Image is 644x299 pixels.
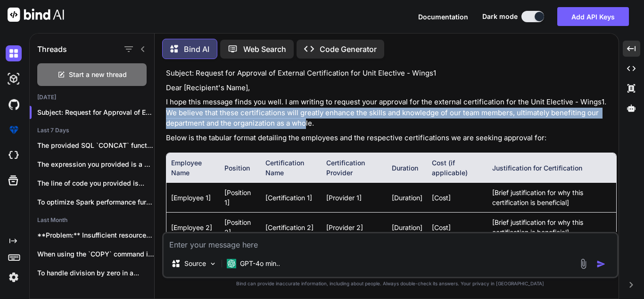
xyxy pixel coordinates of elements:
[261,213,322,242] td: [Certification 2]
[418,12,468,22] button: Documentation
[387,153,427,183] th: Duration
[37,249,154,259] p: When using the `COPY` command in a...
[184,43,209,55] p: Bind AI
[37,231,154,240] p: **Problem:** Insufficient resources for the IRAS lead...
[220,183,261,213] td: [Position 1]
[6,71,22,87] img: darkAi-studio
[243,43,286,55] p: Web Search
[322,213,387,242] td: [Provider 2]
[322,183,387,213] td: [Provider 1]
[487,153,616,183] th: Justification for Certification
[387,213,427,242] td: [Duration]
[220,153,261,183] th: Position
[6,45,22,61] img: darkChat
[6,122,22,138] img: premium
[166,153,220,183] th: Employee Name
[37,197,154,207] p: To optimize Spark performance further within the...
[487,213,616,242] td: [Brief justification for why this certification is beneficial]
[166,133,617,144] p: Below is the tabular format detailing the employees and the respective certifications we are seek...
[427,213,487,242] td: [Cost]
[30,94,154,101] h2: [DATE]
[209,260,217,268] img: Pick Models
[30,216,154,224] h2: Last Month
[37,141,154,150] p: The provided SQL `CONCAT` function appea...
[166,213,220,242] td: [Employee 2]
[596,259,606,269] img: icon
[320,43,377,55] p: Code Generator
[37,108,154,117] p: Subject: Request for Approval of Externa...
[578,258,589,269] img: attachment
[322,153,387,183] th: Certification Provider
[166,183,220,213] td: [Employee 1]
[69,70,127,79] span: Start a new thread
[387,183,427,213] td: [Duration]
[487,183,616,213] td: [Brief justification for why this certification is beneficial]
[6,96,22,112] img: githubDark
[37,287,154,297] p: To extract the values before the brackets...
[37,268,154,278] p: To handle division by zero in a...
[8,8,64,22] img: Bind AI
[162,280,619,287] p: Bind can provide inaccurate information, including about people. Always double-check its answers....
[427,153,487,183] th: Cost (if applicable)
[261,153,322,183] th: Certification Name
[227,259,236,268] img: GPT-4o mini
[6,147,22,163] img: cloudideIcon
[220,213,261,242] td: [Position 2]
[37,43,67,55] h1: Threads
[6,269,22,285] img: settings
[37,160,154,169] p: The expression you provided is a SQL win...
[427,183,487,213] td: [Cost]
[37,179,154,188] p: The line of code you provided is...
[166,83,617,94] p: Dear [Recipient's Name],
[166,97,617,129] p: I hope this message finds you well. I am writing to request your approval for the external certif...
[30,127,154,134] h2: Last 7 Days
[184,259,206,268] p: Source
[482,12,518,21] span: Dark mode
[557,7,629,26] button: Add API Keys
[166,68,617,79] p: Subject: Request for Approval of External Certification for Unit Elective - Wings1
[240,259,280,268] p: GPT-4o min..
[418,13,468,21] span: Documentation
[261,183,322,213] td: [Certification 1]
